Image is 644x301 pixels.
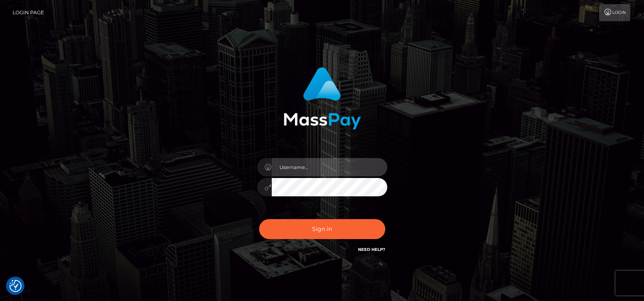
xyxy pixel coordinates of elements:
img: Revisit consent button [9,280,22,292]
button: Consent Preferences [9,280,22,292]
input: Username... [272,158,387,176]
a: Login Page [13,4,44,21]
button: Sign in [259,219,385,239]
a: Need Help? [358,247,385,252]
a: Login [599,4,630,21]
img: MassPay Login [284,67,361,130]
